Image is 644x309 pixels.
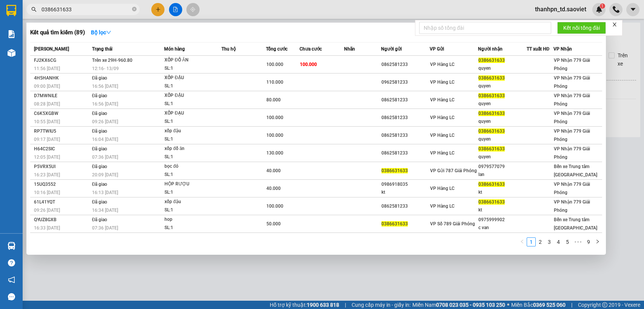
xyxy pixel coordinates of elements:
a: 2 [536,238,544,246]
span: 100.000 [266,203,283,209]
span: 40.000 [266,168,281,173]
span: 40.000 [266,186,281,191]
div: bọc đỏ [164,162,221,171]
li: 1 [527,237,536,246]
div: 61L41YQT [34,198,90,206]
button: left [518,237,527,246]
div: 0862581233 [381,202,429,210]
span: VP Hàng LC [430,115,455,120]
div: XỐP ĐẠU [164,109,221,118]
li: 4 [554,237,563,246]
span: VP Số 789 Giải Phóng [430,221,475,226]
span: VP Nhận 779 Giải Phóng [554,128,590,142]
div: SL: 1 [164,206,221,214]
div: 0862581233 [381,149,429,157]
h3: Kết quả tìm kiếm ( 89 ) [30,29,85,37]
span: [PERSON_NAME] [34,46,69,52]
span: 10:16 [DATE] [34,190,60,195]
div: H64C2SIC [34,145,90,153]
div: hop [164,216,221,224]
div: 0862581233 [381,132,429,139]
li: 9 [584,237,593,246]
li: Previous Page [518,237,527,246]
div: XỐP ĐẬU [164,74,221,82]
span: notification [8,276,15,283]
div: xốp đậu [164,127,221,135]
span: 0386631633 [381,221,408,226]
span: Nhãn [344,46,355,52]
span: Chưa cước [300,46,322,52]
span: VP Nhận 779 Giải Phóng [554,111,590,124]
span: 0386631633 [478,111,505,116]
span: Đã giao [92,146,108,151]
div: kt [478,188,526,196]
div: SL: 1 [164,153,221,161]
span: 09:26 [DATE] [34,208,60,213]
span: 12:05 [DATE] [34,154,60,160]
span: VP Hàng LC [430,97,455,102]
div: SL: 1 [164,171,221,179]
div: P5VRX5UI [34,163,90,171]
span: VP Nhận 779 Giải Phóng [554,93,590,107]
div: lan [478,171,526,179]
span: 16:13 [DATE] [92,190,118,195]
div: 0979577079 [478,163,526,171]
div: SL: 1 [164,188,221,197]
span: 16:56 [DATE] [92,101,118,107]
span: 20:09 [DATE] [92,172,118,177]
div: C6K5XGBW [34,110,90,118]
span: Đã giao [92,93,108,98]
div: 0862581233 [381,61,429,69]
span: 16:56 [DATE] [92,84,118,89]
span: 09:17 [DATE] [34,137,60,142]
span: 08:28 [DATE] [34,101,60,107]
div: SL: 1 [164,100,221,108]
a: 3 [545,238,553,246]
span: 12:16 - 13/09 [92,66,119,71]
div: quyen [478,118,526,125]
span: 10:55 [DATE] [34,119,60,124]
li: Next 5 Pages [572,237,584,246]
span: message [8,293,15,300]
span: 100.000 [300,62,317,67]
span: Trạng thái [92,46,112,52]
li: 5 [563,237,572,246]
img: solution-icon [8,30,15,38]
span: VP Hàng LC [430,186,455,191]
input: Nhập số tổng đài [419,22,551,34]
span: right [595,239,600,244]
span: 0386631633 [478,58,505,63]
img: warehouse-icon [8,242,15,250]
div: c van [478,224,526,232]
span: 80.000 [266,97,281,102]
div: 0862581233 [381,96,429,104]
span: 0386631633 [478,93,505,98]
span: Thu hộ [221,46,236,52]
span: 0386631633 [478,182,505,187]
span: VP Hàng LC [430,150,455,156]
span: VP Gửi [430,46,444,52]
img: warehouse-icon [8,49,15,57]
div: 0962581233 [381,78,429,86]
span: 07:36 [DATE] [92,154,118,160]
span: VP Nhận 779 Giải Phóng [554,58,590,71]
div: 0862581233 [381,114,429,122]
span: Bến xe Trung tâm [GEOGRAPHIC_DATA] [554,217,597,231]
span: VP Nhận 779 Giải Phóng [554,146,590,160]
button: Kết nối tổng đài [557,22,606,34]
div: SL: 1 [164,224,221,232]
span: Đã giao [92,199,108,205]
strong: Bộ lọc [91,29,111,35]
span: Tổng cước [266,46,287,52]
a: 9 [584,238,593,246]
span: 100.000 [266,115,283,120]
span: TT xuất HĐ [527,46,550,52]
div: FJ2KX6CG [34,57,90,64]
div: XỐP ĐỒ ĂN [164,56,221,64]
span: VP Nhận 779 Giải Phóng [554,75,590,89]
span: 0386631633 [478,146,505,151]
span: question-circle [8,259,15,266]
span: Người gửi [381,46,402,52]
span: left [520,239,524,244]
span: VP Hàng LC [430,80,455,85]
